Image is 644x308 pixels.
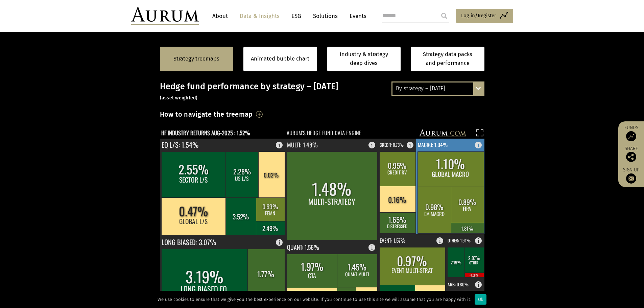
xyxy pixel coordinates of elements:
[310,10,341,22] a: Solutions
[131,7,199,25] img: Aurum
[622,125,641,141] a: Funds
[461,11,496,20] span: Log in/Register
[173,54,219,63] a: Strategy treemaps
[437,9,451,23] input: Submit
[160,95,198,101] small: (asset weighted)
[411,47,484,71] a: Strategy data packs and performance
[327,47,401,71] a: Industry & strategy deep dives
[251,54,309,63] a: Animated bubble chart
[626,173,636,184] img: Sign up to our newsletter
[456,9,513,23] a: Log in/Register
[346,10,366,22] a: Events
[626,131,636,141] img: Access Funds
[209,10,231,22] a: About
[622,146,641,162] div: Share
[160,109,253,120] h3: How to navigate the treemap
[288,10,305,22] a: ESG
[236,10,283,22] a: Data & Insights
[160,81,484,102] h3: Hedge fund performance by strategy – [DATE]
[622,167,641,184] a: Sign up
[626,152,636,162] img: Share this post
[475,294,486,305] div: Ok
[392,82,483,95] div: By strategy – [DATE]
